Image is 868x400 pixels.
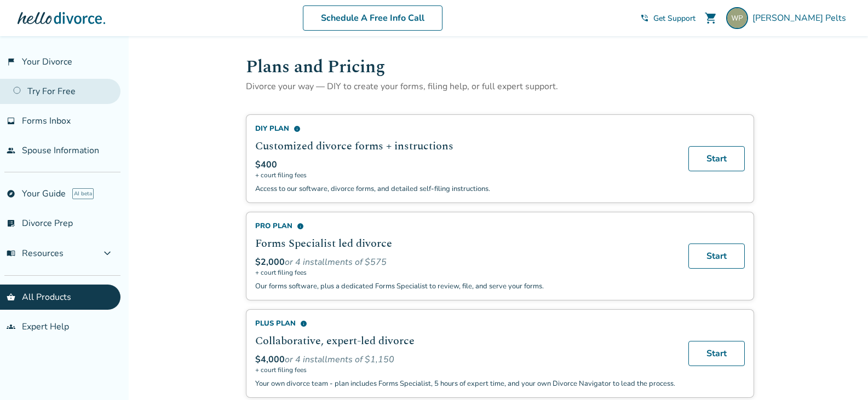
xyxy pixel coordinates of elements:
[255,318,675,328] div: Plus Plan
[294,125,301,132] span: info
[640,13,695,24] a: phone_in_talkGet Support
[7,57,15,66] span: flag_2
[7,117,15,125] span: inbox
[297,223,304,230] span: info
[688,146,745,171] a: Start
[7,219,15,228] span: list_alt_check
[7,146,15,155] span: people
[255,171,675,179] span: + court filing fees
[640,14,649,22] span: phone_in_talk
[300,320,307,327] span: info
[255,353,285,366] span: $4,000
[255,366,675,374] span: + court filing fees
[246,80,754,92] p: Divorce your way — DIY to create your forms, filing help, or full expert support.
[688,244,745,269] a: Start
[7,322,15,331] span: groups
[255,138,675,154] h2: Customized divorce forms + instructions
[255,256,675,268] div: or 4 installments of $575
[255,124,675,134] div: DIY Plan
[255,333,675,349] h2: Collaborative, expert-led divorce
[255,281,675,291] p: Our forms software, plus a dedicated Forms Specialist to review, file, and serve your forms.
[7,247,64,259] span: Resources
[704,11,717,25] span: shopping_cart
[7,293,15,302] span: shopping_basket
[72,188,94,199] span: AI beta
[22,115,71,127] span: Forms Inbox
[255,221,675,231] div: Pro Plan
[726,7,748,29] img: whpelts@gmail.com
[255,235,675,252] h2: Forms Specialist led divorce
[752,12,850,24] span: [PERSON_NAME] Pelts
[688,341,745,366] a: Start
[246,54,754,80] h1: Plans and Pricing
[255,184,675,194] p: Access to our software, divorce forms, and detailed self-filing instructions.
[653,13,695,24] span: Get Support
[255,379,675,389] p: Your own divorce team - plan includes Forms Specialist, 5 hours of expert time, and your own Divo...
[813,347,868,400] iframe: Chat Widget
[7,189,15,198] span: explore
[255,353,675,366] div: or 4 installments of $1,150
[255,159,277,171] span: $400
[255,256,285,268] span: $2,000
[255,268,675,277] span: + court filing fees
[101,247,114,260] span: expand_more
[303,5,442,31] a: Schedule A Free Info Call
[7,249,15,258] span: menu_book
